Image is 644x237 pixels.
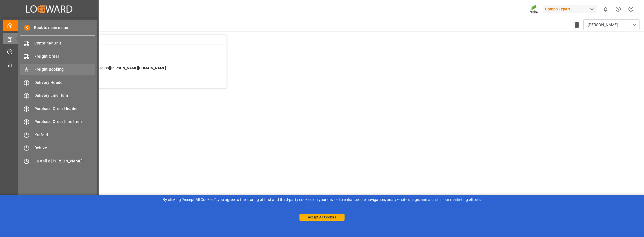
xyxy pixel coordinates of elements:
span: Back to main menu [30,25,68,31]
a: Freight Booking [20,64,95,75]
a: La Vall d [PERSON_NAME] [20,155,95,166]
img: Screenshot%202023-09-29%20at%2010.02.21.png_1712312052.png [530,4,539,14]
span: Purchase Order Header [34,106,95,112]
span: La Vall d [PERSON_NAME] [34,158,95,164]
a: Deinze [20,142,95,153]
a: Delivery Line Item [20,90,95,101]
a: My Reports [3,59,96,70]
button: Help Center [612,3,625,15]
a: Timeslot Management [3,46,96,57]
span: Deinze [34,145,95,151]
span: Delivery Header [34,80,95,86]
span: Freight Booking [34,66,95,72]
span: Krefeld [34,132,95,138]
span: Delivery Line Item [34,93,95,99]
button: Compo Expert [543,4,599,14]
span: : [PERSON_NAME][EMAIL_ADDRESS][PERSON_NAME][DOMAIN_NAME] [50,66,166,70]
button: Accept All Cookies [299,214,345,221]
a: Delivery Header [20,77,95,88]
a: Purchase Order Header [20,103,95,114]
button: show 0 new notifications [599,3,612,15]
span: Container Unit [34,40,95,46]
div: Compo Expert [543,5,597,13]
a: My Cockpit [3,20,96,31]
a: Purchase Order Line Item [20,116,95,127]
div: By clicking "Accept All Cookies”, you agree to the storing of first and third-party cookies on yo... [4,197,640,203]
a: Krefeld [20,129,95,140]
span: Purchase Order Line Item [34,119,95,125]
button: open menu [583,19,640,30]
span: Freight Order [34,53,95,59]
a: Container Unit [20,38,95,49]
a: Freight Order [20,51,95,62]
span: [PERSON_NAME] [588,22,618,28]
